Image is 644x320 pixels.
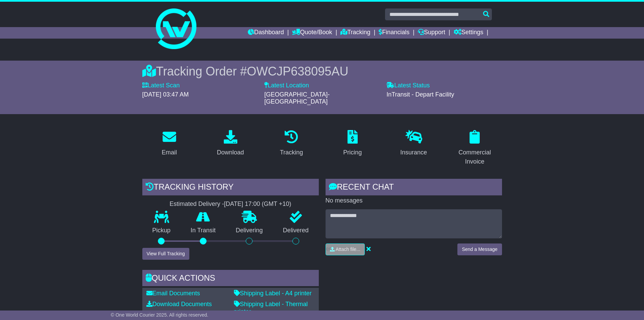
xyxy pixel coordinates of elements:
p: Delivered [273,227,319,234]
a: Support [418,27,445,39]
div: [DATE] 17:00 (GMT +10) [224,200,291,208]
p: Delivering [226,227,273,234]
a: Shipping Label - A4 printer [234,290,312,297]
div: Pricing [343,148,362,157]
div: Tracking history [142,179,319,197]
a: Email [157,128,181,159]
span: [DATE] 03:47 AM [142,91,189,98]
div: Commercial Invoice [452,148,498,166]
label: Latest Location [264,82,309,89]
span: InTransit - Depart Facility [386,91,454,98]
a: Tracking [276,128,307,159]
a: Tracking [340,27,370,39]
a: Download [212,128,248,159]
a: Settings [454,27,483,39]
a: Pricing [339,128,366,159]
a: Email Documents [146,290,200,297]
p: Pickup [142,227,181,234]
span: © One World Courier 2025. All rights reserved. [111,312,209,318]
a: Shipping Label - Thermal printer [234,301,308,315]
div: Insurance [400,148,427,157]
a: Insurance [396,128,431,159]
a: Download Documents [146,301,212,307]
a: Commercial Invoice [448,128,502,169]
div: Quick Actions [142,270,319,288]
span: [GEOGRAPHIC_DATA]-[GEOGRAPHIC_DATA] [264,91,330,105]
p: In Transit [181,227,226,234]
div: RECENT CHAT [326,179,502,197]
label: Latest Scan [142,82,180,89]
span: OWCJP638095AU [247,64,348,78]
button: View Full Tracking [142,248,189,260]
button: Send a Message [457,243,502,255]
div: Estimated Delivery - [142,200,319,208]
a: Financials [379,27,409,39]
div: Tracking [280,148,303,157]
div: Download [217,148,244,157]
p: No messages [326,197,502,205]
label: Latest Status [386,82,430,89]
div: Email [162,148,177,157]
a: Dashboard [248,27,284,39]
div: Tracking Order # [142,64,502,79]
a: Quote/Book [292,27,332,39]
